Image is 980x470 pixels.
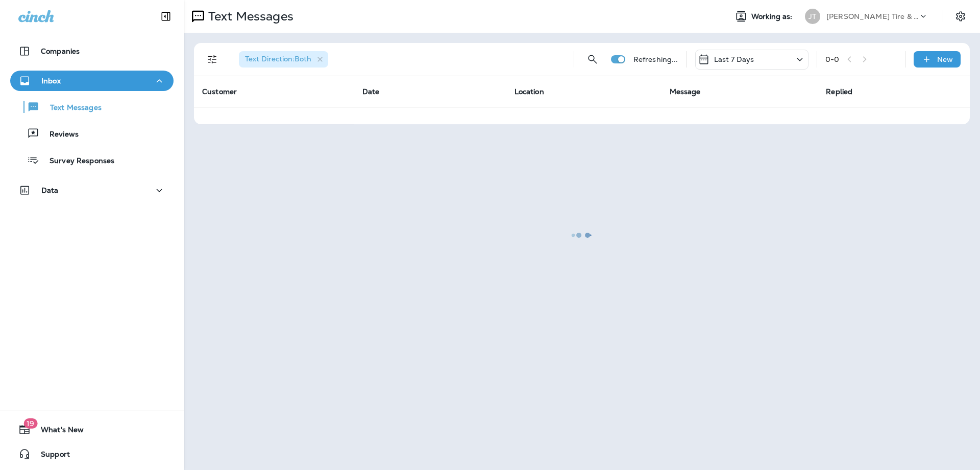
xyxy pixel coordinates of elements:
[10,180,174,200] button: Data
[10,419,174,440] button: 19What's New
[10,96,174,118] button: Text Messages
[10,149,174,171] button: Survey Responses
[23,418,37,429] span: 19
[937,55,953,63] p: New
[31,426,84,438] span: What's New
[31,450,70,462] span: Support
[41,186,59,194] p: Data
[41,47,80,55] p: Companies
[39,130,79,140] p: Reviews
[39,156,114,166] p: Survey Responses
[10,123,174,144] button: Reviews
[10,444,174,464] button: Support
[40,103,102,113] p: Text Messages
[10,41,174,61] button: Companies
[10,71,174,91] button: Inbox
[152,6,180,27] button: Collapse Sidebar
[41,77,61,85] p: Inbox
